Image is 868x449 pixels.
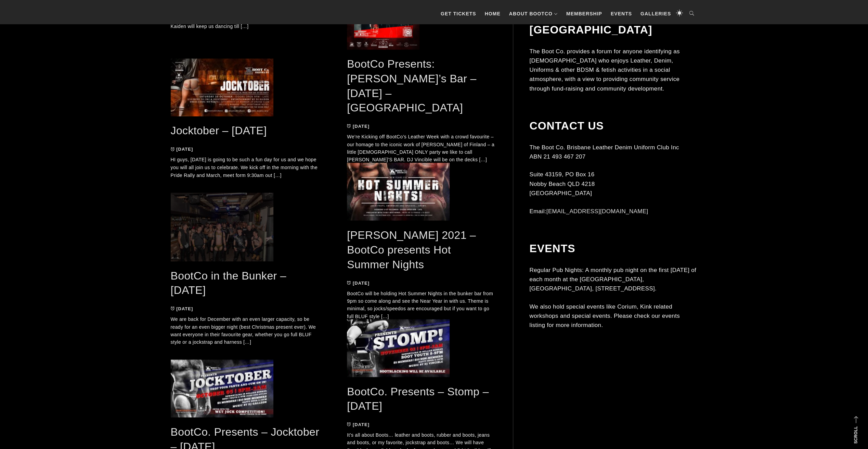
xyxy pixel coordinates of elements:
p: BootCo will be holding Hot Summer Nights in the bunker bar from 9pm so come along and see the Nea... [347,289,496,320]
a: Home [481,3,504,24]
a: [DATE] [171,147,193,152]
p: HI guys, [DATE] is going to be such a fun day for us and we hope you will all join us to celebrat... [171,156,320,179]
a: BootCo in the Bunker – [DATE] [171,269,286,296]
p: Suite 43159, PO Box 16 Nobby Beach QLD 4218 [GEOGRAPHIC_DATA] [529,170,697,198]
time: [DATE] [353,280,370,285]
p: Regular Pub Nights: A monthly pub night on the first [DATE] of each month at the [GEOGRAPHIC_DATA... [529,266,697,294]
a: [DATE] [347,124,370,129]
a: [DATE] [347,422,370,427]
a: Jocktober – [DATE] [171,124,267,137]
p: The Boot Co. Brisbane Leather Denim Uniform Club Inc ABN 21 493 467 207 [529,143,697,161]
p: Email: [529,207,697,216]
a: Membership [563,3,606,24]
a: [DATE] [347,280,370,285]
h2: Events [529,242,697,255]
a: [DATE] [171,306,193,311]
a: GET TICKETS [437,3,480,24]
time: [DATE] [176,306,193,311]
time: [DATE] [353,124,370,129]
a: [EMAIL_ADDRESS][DOMAIN_NAME] [546,208,648,215]
a: Galleries [637,3,674,24]
p: We’re Kicking off BootCo’s Leather Week with a crowd favourite – our homage to the iconic work of... [347,133,496,164]
p: The Boot Co. provides a forum for anyone identifying as [DEMOGRAPHIC_DATA] who enjoys Leather, De... [529,47,697,93]
time: [DATE] [176,147,193,152]
a: BootCo Presents: [PERSON_NAME]’s Bar – [DATE] – [GEOGRAPHIC_DATA] [347,58,476,114]
strong: Scroll [853,426,858,444]
a: Events [607,3,635,24]
time: [DATE] [353,422,370,427]
a: BootCo. Presents – Stomp – [DATE] [347,385,489,412]
h2: Contact Us [529,119,697,132]
a: [PERSON_NAME] 2021 – BootCo presents Hot Summer Nights [347,229,476,270]
p: We are back for December with an even larger capacity, so be ready for an even bigger night (best... [171,315,320,346]
p: We also hold special events like Corium, Kink related workshops and special events. Please check ... [529,302,697,330]
a: About BootCo [506,3,561,24]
